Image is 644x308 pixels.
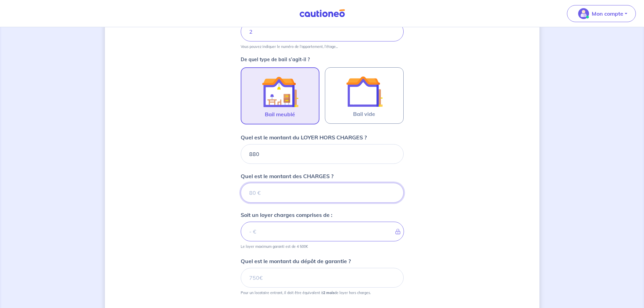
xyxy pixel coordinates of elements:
span: Bail meublé [265,110,295,118]
p: De quel type de bail s’agit-il ? [241,57,404,62]
img: illu_account_valid_menu.svg [578,8,589,19]
p: Le loyer maximum garanti est de 4 500€ [241,244,308,249]
p: Quel est le montant du LOYER HORS CHARGES ? [241,133,367,141]
p: Mon compte [592,10,623,18]
strong: 2 mois [323,290,334,295]
p: Quel est le montant du dépôt de garantie ? [241,257,351,265]
input: 750€ [241,268,404,288]
p: Vous pouvez indiquer le numéro de l’appartement, l’étage... [241,44,338,49]
img: illu_empty_lease.svg [346,73,383,110]
input: 80 € [241,183,404,203]
p: Quel est le montant des CHARGES ? [241,172,333,180]
img: Cautioneo [297,9,348,18]
span: Bail vide [353,110,375,118]
button: illu_account_valid_menu.svgMon compte [567,5,636,22]
p: Pour un locataire entrant, il doit être équivalent à de loyer hors charges. [241,290,371,295]
input: 750€ [241,144,404,164]
input: Appartement 2 [241,22,404,41]
p: Soit un loyer charges comprises de : [241,211,332,219]
img: illu_furnished_lease.svg [262,73,298,110]
input: - € [241,222,404,241]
